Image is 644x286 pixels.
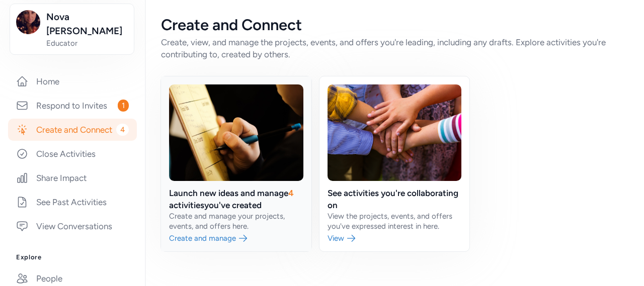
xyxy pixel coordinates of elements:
a: Share Impact [8,167,137,189]
a: View Conversations [8,215,137,237]
span: Nova [PERSON_NAME] [46,10,128,38]
div: Create and Connect [161,16,628,34]
a: Home [8,70,137,92]
div: Create, view, and manage the projects, events, and offers you're leading, including any drafts. E... [161,36,628,60]
span: Educator [46,38,128,48]
a: Create and Connect4 [8,119,137,141]
a: See Past Activities [8,191,137,213]
a: Close Activities [8,143,137,165]
a: Respond to Invites1 [8,94,137,117]
button: Nova [PERSON_NAME]Educator [10,4,134,55]
span: 4 [116,124,129,136]
h3: Explore [16,253,129,261]
span: 1 [118,100,129,112]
